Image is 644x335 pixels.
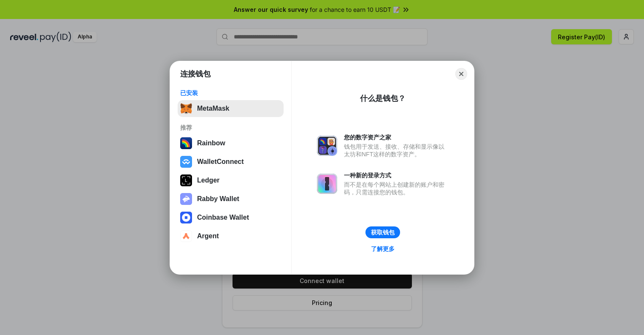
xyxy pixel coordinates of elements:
div: Rainbow [197,139,225,147]
button: WalletConnect [178,153,284,170]
div: Coinbase Wallet [197,214,249,221]
div: Ledger [197,177,219,184]
img: svg+xml,%3Csvg%20width%3D%2228%22%20height%3D%2228%22%20viewBox%3D%220%200%2028%2028%22%20fill%3D... [180,156,192,168]
div: 一种新的登录方式 [344,172,449,179]
img: svg+xml,%3Csvg%20fill%3D%22none%22%20height%3D%2233%22%20viewBox%3D%220%200%2035%2033%22%20width%... [180,103,192,114]
button: 获取钱包 [365,226,400,238]
div: 获取钱包 [371,229,395,236]
div: WalletConnect [197,158,244,166]
div: 推荐 [180,124,281,131]
button: Rabby Wallet [178,191,284,207]
div: 什么是钱包？ [360,93,406,103]
h1: 连接钱包 [180,69,211,79]
div: 已安装 [180,89,281,97]
div: Argent [197,232,219,240]
img: svg+xml,%3Csvg%20xmlns%3D%22http%3A%2F%2Fwww.w3.org%2F2000%2Fsvg%22%20fill%3D%22none%22%20viewBox... [317,174,337,194]
div: 了解更多 [371,245,395,253]
div: 您的数字资产之家 [344,133,449,141]
img: svg+xml,%3Csvg%20width%3D%2228%22%20height%3D%2228%22%20viewBox%3D%220%200%2028%2028%22%20fill%3D... [180,230,192,242]
div: 而不是在每个网站上创建新的账户和密码，只需连接您的钱包。 [344,181,449,196]
button: Close [455,68,467,80]
img: svg+xml,%3Csvg%20width%3D%22120%22%20height%3D%22120%22%20viewBox%3D%220%200%20120%20120%22%20fil... [180,137,192,149]
img: svg+xml,%3Csvg%20xmlns%3D%22http%3A%2F%2Fwww.w3.org%2F2000%2Fsvg%22%20fill%3D%22none%22%20viewBox... [180,193,192,205]
div: Rabby Wallet [197,195,239,203]
button: Rainbow [178,135,284,152]
button: MetaMask [178,100,284,117]
a: 了解更多 [366,243,400,254]
img: svg+xml,%3Csvg%20xmlns%3D%22http%3A%2F%2Fwww.w3.org%2F2000%2Fsvg%22%20fill%3D%22none%22%20viewBox... [317,136,337,156]
img: svg+xml,%3Csvg%20xmlns%3D%22http%3A%2F%2Fwww.w3.org%2F2000%2Fsvg%22%20width%3D%2228%22%20height%3... [180,174,192,186]
img: svg+xml,%3Csvg%20width%3D%2228%22%20height%3D%2228%22%20viewBox%3D%220%200%2028%2028%22%20fill%3D... [180,212,192,223]
button: Coinbase Wallet [178,209,284,226]
button: Argent [178,228,284,245]
div: 钱包用于发送、接收、存储和显示像以太坊和NFT这样的数字资产。 [344,143,449,158]
div: MetaMask [197,105,229,112]
button: Ledger [178,172,284,189]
